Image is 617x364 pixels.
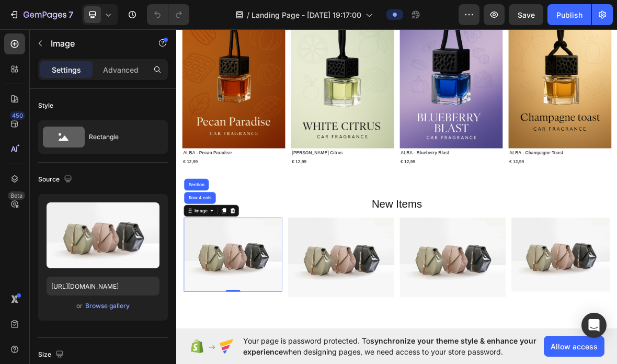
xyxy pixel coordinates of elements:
p: € 12,99 [319,191,463,203]
span: synchronize your theme style & enhance your experience [243,336,536,356]
span: / [247,9,249,20]
span: Landing Page - [DATE] 19:17:00 [252,9,361,20]
div: Source [38,173,74,187]
p: Image [51,37,140,50]
div: Row 4 cols [15,245,52,251]
div: Open Intercom Messenger [581,313,607,338]
p: € 12,99 [164,191,308,203]
div: Undo/Redo [147,4,189,25]
p: Settings [52,64,81,75]
span: or [76,300,83,312]
span: Your page is password protected. To when designing pages, we need access to your store password. [243,335,544,357]
div: Beta [8,191,25,200]
div: Section [15,226,42,232]
div: Rectangle [89,125,153,149]
button: 7 [4,4,78,25]
p: ALBA - Pecan Paradise [9,178,154,190]
div: Browse gallery [85,301,130,311]
button: Save [509,4,543,25]
div: 450 [10,111,25,120]
div: Image [24,261,46,271]
div: Size [38,348,66,362]
img: preview-image [47,202,159,268]
span: Allow access [551,341,598,352]
span: Save [518,10,535,19]
p: 7 [68,8,73,21]
iframe: Design area [176,24,617,334]
button: Browse gallery [85,301,130,311]
p: [PERSON_NAME] Citrus [164,178,308,190]
button: Publish [547,4,591,25]
p: Advanced [103,64,139,75]
p: € 12,99 [9,191,154,203]
p: ALBA - Blueberry Blast [319,178,463,190]
input: https://example.com/image.jpg [47,277,159,295]
button: Allow access [544,336,604,357]
div: Style [38,101,53,110]
div: Publish [556,9,582,20]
